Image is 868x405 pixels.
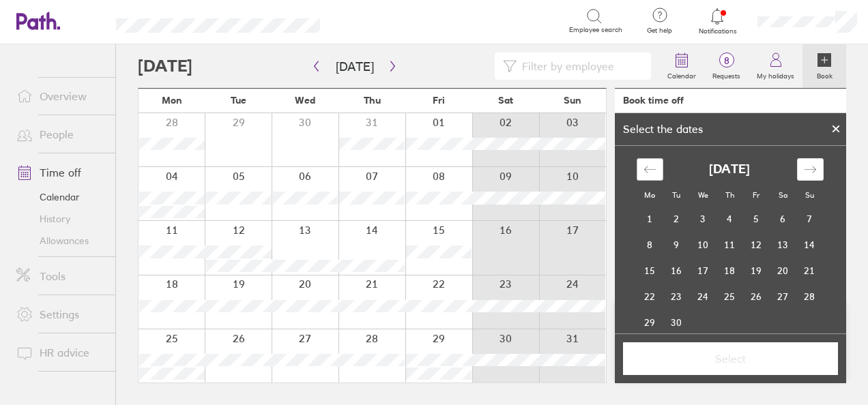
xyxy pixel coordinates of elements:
[749,44,802,88] a: My holidays
[690,206,717,232] td: Wednesday, September 3, 2025
[743,232,770,258] td: Friday, September 12, 2025
[5,301,115,328] a: Settings
[659,44,704,88] a: Calendar
[5,159,115,186] a: Time off
[498,95,513,106] span: Sat
[695,7,740,35] a: Notifications
[357,14,392,27] div: Search
[663,232,690,258] td: Tuesday, September 9, 2025
[364,95,381,106] span: Thu
[717,206,743,232] td: Thursday, September 4, 2025
[770,284,796,310] td: Saturday, September 27, 2025
[797,158,824,181] div: Move forward to switch to the next month.
[796,258,823,284] td: Sunday, September 21, 2025
[743,284,770,310] td: Friday, September 26, 2025
[663,258,690,284] td: Tuesday, September 16, 2025
[796,232,823,258] td: Sunday, September 14, 2025
[5,82,115,110] a: Overview
[749,68,802,80] label: My holidays
[622,146,839,352] div: Calendar
[5,230,115,252] a: Allowances
[717,232,743,258] td: Thursday, September 11, 2025
[5,186,115,208] a: Calendar
[802,44,846,88] a: Book
[5,339,115,366] a: HR advice
[663,310,690,335] td: Tuesday, September 30, 2025
[615,123,711,135] div: Select the dates
[770,232,796,258] td: Saturday, September 13, 2025
[663,206,690,232] td: Tuesday, September 2, 2025
[690,258,717,284] td: Wednesday, September 17, 2025
[637,158,663,181] div: Move backward to switch to the previous month.
[753,190,759,200] small: Fr
[5,262,115,290] a: Tools
[517,53,643,79] input: Filter by employee
[5,121,115,148] a: People
[779,190,787,200] small: Sa
[796,284,823,310] td: Sunday, September 28, 2025
[725,190,734,200] small: Th
[623,95,684,106] div: Book time off
[717,284,743,310] td: Thursday, September 25, 2025
[231,95,246,106] span: Tue
[717,258,743,284] td: Thursday, September 18, 2025
[295,95,315,106] span: Wed
[637,310,663,335] td: Monday, September 29, 2025
[698,190,708,200] small: We
[704,68,749,80] label: Requests
[325,55,385,78] button: [DATE]
[770,206,796,232] td: Saturday, September 6, 2025
[690,232,717,258] td: Wednesday, September 10, 2025
[637,232,663,258] td: Monday, September 8, 2025
[770,258,796,284] td: Saturday, September 20, 2025
[809,68,841,80] label: Book
[805,190,814,200] small: Su
[637,206,663,232] td: Monday, September 1, 2025
[709,162,750,177] strong: [DATE]
[796,206,823,232] td: Sunday, September 7, 2025
[637,284,663,310] td: Monday, September 22, 2025
[637,27,682,35] span: Get help
[663,284,690,310] td: Tuesday, September 23, 2025
[743,206,770,232] td: Friday, September 5, 2025
[5,208,115,230] a: History
[704,44,749,88] a: 8Requests
[633,352,828,365] span: Select
[564,95,581,106] span: Sun
[695,27,740,35] span: Notifications
[433,95,445,106] span: Fri
[659,68,704,80] label: Calendar
[672,190,680,200] small: Tu
[690,284,717,310] td: Wednesday, September 24, 2025
[644,190,655,200] small: Mo
[623,342,838,375] button: Select
[569,26,622,34] span: Employee search
[704,55,749,66] span: 8
[637,258,663,284] td: Monday, September 15, 2025
[743,258,770,284] td: Friday, September 19, 2025
[162,95,182,106] span: Mon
